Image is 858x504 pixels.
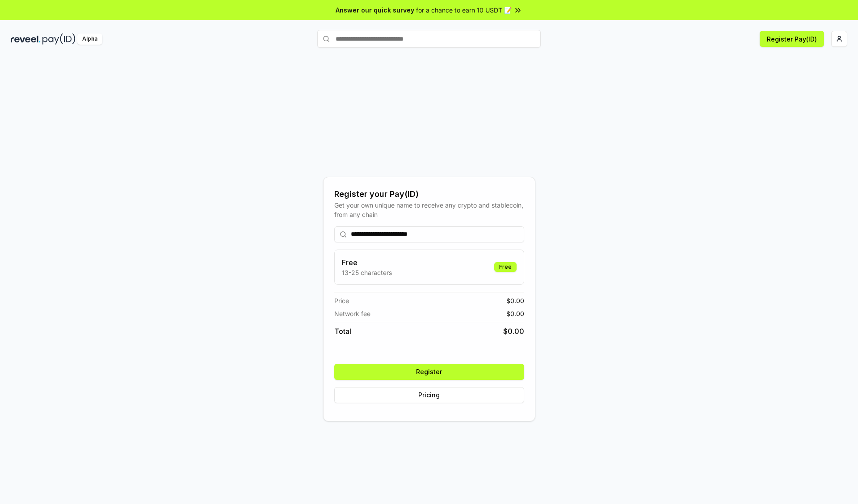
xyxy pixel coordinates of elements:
[336,5,414,15] span: Answer our quick survey
[77,33,102,45] div: Alpha
[416,5,512,15] span: for a chance to earn 10 USDT 📝
[506,296,524,305] span: $ 0.00
[494,262,517,272] div: Free
[11,33,41,45] img: reveel_dark
[334,364,524,380] button: Register
[334,296,349,305] span: Price
[42,33,76,45] img: pay_id
[342,257,392,268] h3: Free
[506,309,524,318] span: $ 0.00
[334,387,524,403] button: Pricing
[334,200,524,219] div: Get your own unique name to receive any crypto and stablecoin, from any chain
[342,268,392,277] p: 13-25 characters
[334,309,370,318] span: Network fee
[503,326,524,337] span: $ 0.00
[760,31,824,47] button: Register Pay(ID)
[334,188,524,200] div: Register your Pay(ID)
[334,326,351,337] span: Total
